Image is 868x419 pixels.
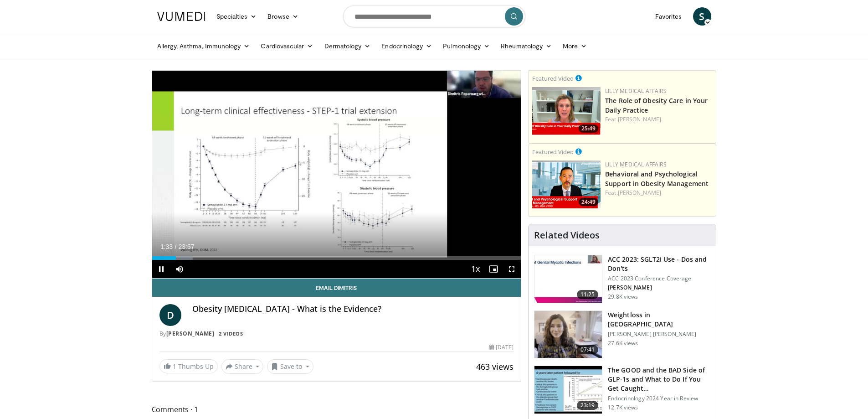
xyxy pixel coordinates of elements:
[178,243,194,250] span: 23:57
[503,260,521,278] button: Fullscreen
[532,160,601,208] img: ba3304f6-7838-4e41-9c0f-2e31ebde6754.png.150x105_q85_crop-smart_upscale.png
[608,340,638,347] p: 27.6K views
[605,87,667,95] a: Lilly Medical Affairs
[534,311,602,358] img: 9983fed1-7565-45be-8934-aef1103ce6e2.150x105_q85_crop-smart_upscale.jpg
[159,304,181,326] a: D
[262,7,304,26] a: Browse
[557,37,592,55] a: More
[175,243,177,250] span: /
[608,293,638,300] p: 29.8K views
[159,330,514,338] div: By
[532,148,574,156] small: Featured Video
[159,359,218,373] a: 1 Thumbs Up
[608,310,710,329] h3: Weightloss in [GEOGRAPHIC_DATA]
[618,115,661,123] a: [PERSON_NAME]
[484,260,503,278] button: Enable picture-in-picture mode
[152,71,521,279] video-js: Video Player
[476,361,514,372] span: 463 views
[152,279,521,297] a: Email Dimitris
[221,359,264,374] button: Share
[608,284,710,291] p: [PERSON_NAME]
[319,37,376,55] a: Dermatology
[170,260,189,278] button: Mute
[605,115,712,124] div: Feat.
[495,37,557,55] a: Rheumatology
[152,403,522,415] span: Comments 1
[267,359,313,374] button: Save to
[579,198,598,206] span: 24:49
[534,310,710,359] a: 07:41 Weightloss in [GEOGRAPHIC_DATA] [PERSON_NAME] [PERSON_NAME] 27.6K views
[152,256,521,260] div: Progress Bar
[192,304,514,314] h4: Obesity [MEDICAL_DATA] - What is the Evidence?
[532,160,601,208] a: 24:49
[157,12,205,21] img: VuMedi Logo
[437,37,495,55] a: Pulmonology
[608,366,710,393] h3: The GOOD and the BAD Side of GLP-1s and What to Do If You Get Caught…
[577,290,599,299] span: 11:25
[608,395,710,402] p: Endocrinology 2024 Year in Review
[605,170,709,188] a: Behavioral and Psychological Support in Obesity Management
[534,255,602,303] img: 9258cdf1-0fbf-450b-845f-99397d12d24a.150x105_q85_crop-smart_upscale.jpg
[489,343,514,352] div: [DATE]
[534,230,600,241] h4: Related Videos
[376,37,437,55] a: Endocrinology
[650,7,688,26] a: Favorites
[693,7,711,26] a: S
[608,255,710,273] h3: ACC 2023: SGLT2i Use - Dos and Don'ts
[173,362,176,371] span: 1
[618,189,661,197] a: [PERSON_NAME]
[466,260,484,278] button: Playback Rate
[152,37,256,55] a: Allergy, Asthma, Immunology
[605,96,708,114] a: The Role of Obesity Care in Your Daily Practice
[534,255,710,303] a: 11:25 ACC 2023: SGLT2i Use - Dos and Don'ts ACC 2023 Conference Coverage [PERSON_NAME] 29.8K views
[534,366,602,414] img: 756cb5e3-da60-49d4-af2c-51c334342588.150x105_q85_crop-smart_upscale.jpg
[255,37,318,55] a: Cardiovascular
[605,160,667,168] a: Lilly Medical Affairs
[605,189,712,197] div: Feat.
[608,404,638,411] p: 12.7K views
[577,401,599,410] span: 23:19
[532,87,601,135] img: e1208b6b-349f-4914-9dd7-f97803bdbf1d.png.150x105_q85_crop-smart_upscale.png
[534,366,710,414] a: 23:19 The GOOD and the BAD Side of GLP-1s and What to Do If You Get Caught… Endocrinology 2024 Ye...
[577,345,599,354] span: 07:41
[608,275,710,282] p: ACC 2023 Conference Coverage
[216,330,246,337] a: 2 Videos
[160,243,173,250] span: 1:33
[166,330,215,337] a: [PERSON_NAME]
[532,87,601,135] a: 25:49
[608,331,710,338] p: [PERSON_NAME] [PERSON_NAME]
[343,5,525,27] input: Search topics, interventions
[152,260,170,278] button: Pause
[532,74,574,83] small: Featured Video
[579,124,598,133] span: 25:49
[211,7,262,26] a: Specialties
